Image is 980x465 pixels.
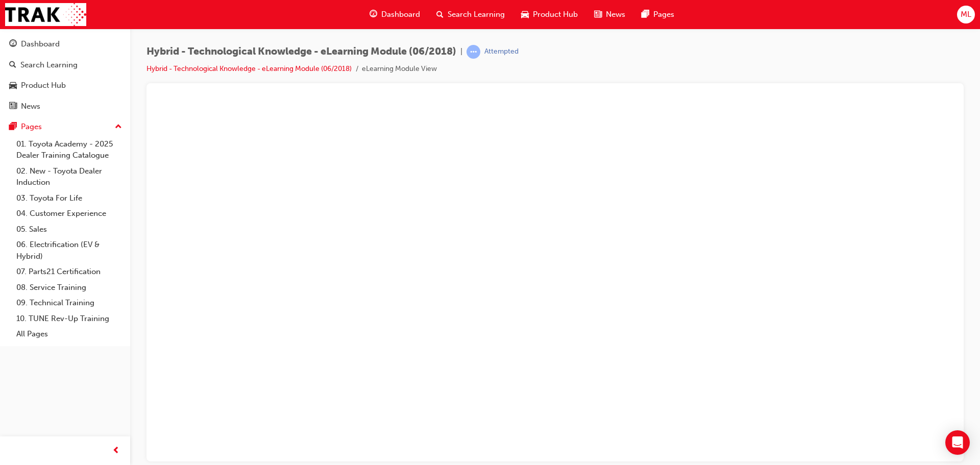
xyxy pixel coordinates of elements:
a: news-iconNews [586,4,633,25]
span: ML [961,9,971,20]
a: 08. Service Training [12,280,126,296]
a: guage-iconDashboard [361,4,428,25]
button: ML [957,6,975,23]
span: | [460,46,462,58]
a: 02. New - Toyota Dealer Induction [12,163,126,190]
a: search-iconSearch Learning [428,4,513,25]
li: eLearning Module View [362,63,437,75]
div: News [21,101,40,112]
a: Dashboard [4,35,126,54]
span: prev-icon [112,445,120,457]
span: pages-icon [642,8,649,21]
div: Attempted [484,47,519,57]
span: Dashboard [381,9,420,20]
a: car-iconProduct Hub [513,4,586,25]
div: Pages [21,121,42,133]
a: All Pages [12,326,126,342]
span: Hybrid - Technological Knowledge - eLearning Module (06/2018) [146,46,456,58]
a: Search Learning [4,56,126,75]
a: 06. Electrification (EV & Hybrid) [12,237,126,264]
span: search-icon [9,61,16,70]
span: News [606,9,625,20]
div: Open Intercom Messenger [945,430,970,455]
div: Dashboard [21,38,60,50]
a: News [4,97,126,116]
a: 03. Toyota For Life [12,190,126,206]
a: Hybrid - Technological Knowledge - eLearning Module (06/2018) [146,64,352,73]
span: up-icon [115,120,122,134]
span: news-icon [594,8,602,21]
span: guage-icon [370,8,377,21]
span: learningRecordVerb_ATTEMPT-icon [467,45,480,59]
span: news-icon [9,102,17,111]
span: car-icon [9,81,17,90]
button: Pages [4,117,126,136]
a: 09. Technical Training [12,295,126,311]
span: search-icon [436,8,444,21]
a: 01. Toyota Academy - 2025 Dealer Training Catalogue [12,136,126,163]
div: Product Hub [21,80,66,91]
span: car-icon [521,8,529,21]
span: guage-icon [9,40,17,49]
a: 07. Parts21 Certification [12,264,126,280]
button: DashboardSearch LearningProduct HubNews [4,33,126,117]
span: Pages [653,9,674,20]
a: 05. Sales [12,222,126,237]
a: 04. Customer Experience [12,206,126,222]
a: Product Hub [4,76,126,95]
span: pages-icon [9,123,17,132]
a: 10. TUNE Rev-Up Training [12,311,126,327]
a: pages-iconPages [633,4,682,25]
span: Search Learning [448,9,505,20]
div: Search Learning [20,59,78,71]
span: Product Hub [533,9,578,20]
img: Trak [5,3,86,26]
